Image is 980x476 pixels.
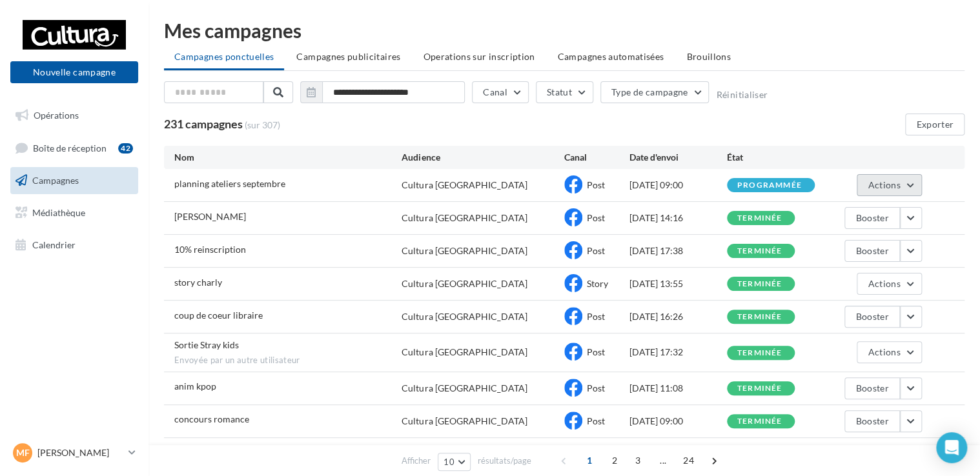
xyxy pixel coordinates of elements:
span: Campagnes [32,175,79,186]
div: Cultura [GEOGRAPHIC_DATA] [402,277,527,290]
button: 10 [438,453,471,471]
span: Opérations [34,110,79,121]
button: Actions [857,273,921,295]
span: résultats/page [478,455,531,467]
div: Cultura [GEOGRAPHIC_DATA] [402,382,527,395]
span: 231 campagnes [164,117,243,131]
div: [DATE] 09:00 [629,415,727,428]
div: [DATE] 16:26 [629,310,727,323]
a: Opérations [8,102,141,129]
div: Open Intercom Messenger [936,432,967,463]
span: Calendrier [32,239,76,250]
span: Post [587,346,605,357]
div: Cultura [GEOGRAPHIC_DATA] [402,179,527,192]
a: Campagnes [8,167,141,194]
div: Cultura [GEOGRAPHIC_DATA] [402,310,527,323]
div: Nom [174,151,402,164]
span: MF [16,446,30,459]
span: Actions [868,179,900,190]
button: Réinitialiser [716,90,768,100]
span: Post [587,415,605,426]
button: Statut [536,81,593,103]
div: Cultura [GEOGRAPHIC_DATA] [402,346,527,359]
a: Médiathèque [8,199,141,226]
div: Canal [564,151,629,164]
span: story charly [174,277,222,288]
div: terminée [737,247,782,255]
span: Campagnes publicitaires [296,51,400,62]
span: Post [587,311,605,322]
span: sabrina carpenters [174,211,246,222]
p: [PERSON_NAME] [37,446,123,459]
div: État [727,151,824,164]
span: planning ateliers septembre [174,178,285,189]
button: Booster [844,306,899,328]
div: Mes campagnes [164,21,965,40]
span: (sur 307) [245,119,280,132]
div: [DATE] 17:38 [629,244,727,257]
button: Booster [844,377,899,399]
span: 2 [604,450,625,471]
button: Booster [844,240,899,262]
div: terminée [737,417,782,426]
button: Exporter [905,114,965,135]
div: terminée [737,313,782,321]
span: 1 [579,450,600,471]
span: coup de coeur libraire [174,310,263,321]
a: MF [PERSON_NAME] [10,441,138,465]
span: 10% reinscription [174,244,246,255]
span: 24 [678,450,699,471]
a: Boîte de réception42 [8,134,141,162]
div: terminée [737,384,782,393]
span: Coffrets Junglegift [174,444,249,455]
span: concours romance [174,413,249,424]
span: Post [587,212,605,223]
span: 3 [628,450,648,471]
span: ... [653,450,673,471]
button: Booster [844,410,899,432]
span: Sortie Stray kids [174,339,239,350]
span: Post [587,382,605,393]
a: Calendrier [8,232,141,259]
span: Campagnes automatisées [558,51,664,62]
span: Brouillons [686,51,731,62]
span: anim kpop [174,381,216,392]
span: 10 [444,457,454,467]
span: Boîte de réception [33,142,107,153]
div: [DATE] 11:08 [629,382,727,395]
button: Booster [844,207,899,229]
span: Actions [868,278,900,289]
div: 42 [118,143,133,154]
span: Post [587,179,605,190]
div: terminée [737,214,782,223]
div: Audience [402,151,564,164]
span: Afficher [402,455,431,467]
button: Actions [857,174,921,196]
span: Story [587,278,608,289]
div: programmée [737,181,802,190]
span: Post [587,245,605,256]
span: Actions [868,346,900,357]
div: Cultura [GEOGRAPHIC_DATA] [402,244,527,257]
span: Operations sur inscription [423,51,535,62]
button: Actions [857,341,921,363]
div: terminée [737,280,782,288]
span: Envoyée par un autre utilisateur [174,355,402,366]
span: Médiathèque [32,207,85,218]
button: Nouvelle campagne [10,61,138,83]
div: Date d'envoi [629,151,727,164]
button: Type de campagne [600,81,709,103]
div: [DATE] 09:00 [629,179,727,192]
div: Cultura [GEOGRAPHIC_DATA] [402,212,527,224]
div: Cultura [GEOGRAPHIC_DATA] [402,415,527,428]
div: terminée [737,349,782,357]
div: [DATE] 14:16 [629,212,727,224]
div: [DATE] 17:32 [629,346,727,359]
button: Canal [472,81,529,103]
div: [DATE] 13:55 [629,277,727,290]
